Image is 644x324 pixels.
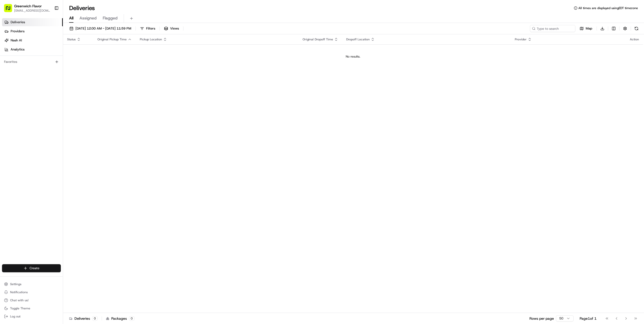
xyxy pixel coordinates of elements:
[10,306,30,310] span: Toggle Theme
[50,85,61,89] span: Pylon
[43,73,47,77] div: 💻
[65,55,641,59] div: No results.
[75,26,131,31] span: [DATE] 12:00 AM - [DATE] 11:59 PM
[2,297,61,304] button: Chat with us!
[17,53,64,57] div: We're available if you need us!
[2,305,61,312] button: Toggle Theme
[69,316,98,321] div: Deliveries
[11,47,24,52] span: Analytics
[13,32,83,38] input: Clear
[106,316,135,321] div: Packages
[577,25,595,32] button: Map
[41,71,83,80] a: 💻API Documentation
[97,37,127,41] span: Original Pickup Time
[162,25,181,32] button: Views
[630,37,639,41] div: Action
[10,73,39,78] span: Knowledge Base
[140,37,162,41] span: Pickup Location
[69,15,73,21] span: All
[14,4,42,9] button: Greenwich Flavor
[3,71,41,80] a: 📗Knowledge Base
[2,264,61,272] button: Create
[5,48,14,57] img: 1736555255976-a54dd68f-1ca7-489b-9aae-adbdc363a1c4
[578,6,638,10] span: All times are displayed using EDT timezone
[580,316,597,321] div: Page 1 of 1
[2,2,52,14] button: Greenwich Flavor[EMAIL_ADDRESS][DOMAIN_NAME]
[79,15,97,21] span: Assigned
[146,26,155,31] span: Filters
[5,20,92,28] p: Welcome 👋
[17,48,83,53] div: Start new chat
[303,37,333,41] span: Original Dropoff Time
[633,25,640,32] button: Refresh
[2,27,63,35] a: Providers
[5,5,15,15] img: Nash
[2,58,61,66] div: Favorites
[5,73,9,77] div: 📗
[14,9,50,13] button: [EMAIL_ADDRESS][DOMAIN_NAME]
[48,73,81,78] span: API Documentation
[86,49,92,56] button: Start new chat
[67,25,133,32] button: [DATE] 12:00 AM - [DATE] 11:59 PM
[530,25,575,32] input: Type to search
[10,298,29,302] span: Chat with us!
[67,37,76,41] span: Status
[11,20,25,24] span: Deliveries
[69,4,95,12] h1: Deliveries
[10,282,21,286] span: Settings
[529,316,554,321] p: Rows per page
[11,29,24,34] span: Providers
[10,314,20,318] span: Log out
[2,18,63,26] a: Deliveries
[515,37,527,41] span: Provider
[2,45,63,53] a: Analytics
[10,290,28,294] span: Notifications
[2,281,61,288] button: Settings
[2,36,63,44] a: Nash AI
[346,37,370,41] span: Dropoff Location
[138,25,157,32] button: Filters
[30,266,39,271] span: Create
[36,85,61,89] a: Powered byPylon
[586,26,592,31] span: Map
[92,316,98,321] div: 0
[2,313,61,320] button: Log out
[129,316,135,321] div: 0
[103,15,118,21] span: Flagged
[2,289,61,296] button: Notifications
[170,26,179,31] span: Views
[11,38,22,43] span: Nash AI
